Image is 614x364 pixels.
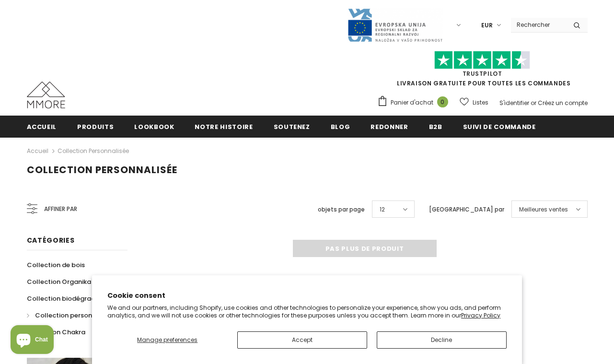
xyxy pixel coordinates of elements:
[237,331,367,349] button: Accept
[58,147,129,155] a: Collection personnalisée
[27,116,57,137] a: Accueil
[27,82,65,108] img: Cas MMORE
[460,94,488,111] a: Listes
[511,18,566,32] input: Search Site
[538,99,588,107] a: Créez un compte
[134,122,174,131] span: Lookbook
[27,260,85,270] span: Collection de bois
[434,51,530,70] img: Faites confiance aux étoiles pilotes
[347,21,443,29] a: Javni Razpis
[8,325,57,356] inbox-online-store-chat: Shopify online store chat
[27,324,85,341] a: Collection Chakra
[107,291,507,301] h2: Cookie consent
[35,311,115,320] span: Collection personnalisée
[377,55,588,87] span: LIVRAISON GRATUITE POUR TOUTES LES COMMANDES
[134,116,174,137] a: Lookbook
[44,204,77,214] span: Affiner par
[331,122,350,131] span: Blog
[371,116,408,137] a: Redonner
[274,122,310,131] span: soutenez
[377,331,507,349] button: Decline
[463,122,536,131] span: Suivi de commande
[473,98,488,107] span: Listes
[107,304,507,319] p: We and our partners, including Shopify, use cookies and other technologies to personalize your ex...
[429,116,442,137] a: B2B
[481,21,493,30] span: EUR
[347,8,443,43] img: Javni Razpis
[391,98,433,107] span: Panier d'achat
[27,163,177,176] span: Collection personnalisée
[499,99,529,107] a: S'identifier
[107,331,227,349] button: Manage preferences
[27,122,57,131] span: Accueil
[463,70,502,78] a: TrustPilot
[371,122,408,131] span: Redonner
[77,122,114,131] span: Produits
[377,95,453,110] a: Panier d'achat 0
[437,96,448,107] span: 0
[27,273,91,290] a: Collection Organika
[463,116,536,137] a: Suivi de commande
[318,205,365,214] label: objets par page
[27,294,110,303] span: Collection biodégradable
[331,116,350,137] a: Blog
[27,307,115,324] a: Collection personnalisée
[429,205,504,214] label: [GEOGRAPHIC_DATA] par
[77,116,114,137] a: Produits
[27,277,91,286] span: Collection Organika
[27,145,48,157] a: Accueil
[531,99,536,107] span: or
[429,122,442,131] span: B2B
[27,235,75,245] span: Catégories
[195,122,253,131] span: Notre histoire
[274,116,310,137] a: soutenez
[380,205,385,214] span: 12
[461,311,500,319] a: Privacy Policy
[137,336,197,344] span: Manage preferences
[27,257,85,273] a: Collection de bois
[27,290,110,307] a: Collection biodégradable
[195,116,253,137] a: Notre histoire
[519,205,568,214] span: Meilleures ventes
